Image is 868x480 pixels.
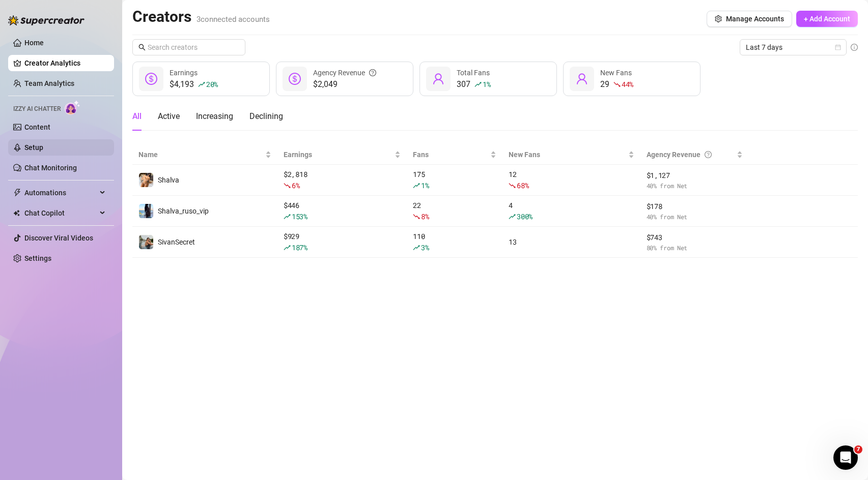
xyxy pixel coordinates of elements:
th: Fans [407,145,502,165]
span: setting [715,15,722,22]
span: 44 % [622,79,633,89]
div: $ 446 [284,200,401,222]
span: Fans [413,149,488,160]
span: Manage Accounts [726,15,784,23]
span: question-circle [705,149,712,160]
button: + Add Account [796,11,858,27]
span: calendar [835,44,841,50]
span: rise [413,182,420,189]
span: 3 connected accounts [197,15,270,24]
th: New Fans [502,145,640,165]
span: SivanSecret [158,238,195,246]
a: Team Analytics [24,79,74,87]
a: Creator Analytics [24,55,106,71]
span: 1 % [421,181,429,190]
span: Last 7 days [746,40,841,55]
span: $2,049 [313,78,376,91]
div: Agency Revenue [647,149,735,160]
span: rise [198,81,205,88]
span: Earnings [284,149,393,160]
span: $ 1,127 [647,170,743,181]
span: 20 % [206,79,218,89]
div: Active [158,110,180,123]
span: user [576,73,588,85]
span: fall [509,182,516,189]
div: 13 [509,236,634,248]
div: 12 [509,169,634,191]
div: 307 [457,78,490,91]
a: Home [24,39,44,47]
span: 7 [854,445,862,454]
div: $ 929 [284,231,401,253]
span: Izzy AI Chatter [13,104,61,114]
iframe: Intercom live chat [833,445,858,470]
span: rise [413,244,420,251]
div: 22 [413,200,496,222]
span: $ 178 [647,201,743,212]
span: 1 % [483,79,490,89]
span: rise [509,213,516,220]
span: rise [284,213,291,220]
span: $ 743 [647,232,743,243]
span: Chat Copilot [24,205,97,221]
div: Declining [249,110,283,123]
span: New Fans [600,69,632,77]
span: rise [284,244,291,251]
img: Shalva_ruso_vip [139,204,153,218]
span: question-circle [369,67,376,78]
img: Shalva [139,173,153,187]
span: Earnings [170,69,198,77]
span: 40 % from Net [647,212,743,222]
a: Setup [24,143,43,152]
span: Shalva [158,176,179,184]
a: Content [24,123,50,131]
span: 80 % from Net [647,243,743,253]
span: dollar-circle [145,73,157,85]
span: dollar-circle [289,73,301,85]
div: 110 [413,231,496,253]
input: Search creators [148,42,231,53]
span: fall [284,182,291,189]
span: Total Fans [457,69,490,77]
div: Agency Revenue [313,67,376,78]
span: 40 % from Net [647,181,743,191]
div: 4 [509,200,634,222]
th: Name [132,145,277,165]
div: $4,193 [170,78,218,91]
span: 153 % [292,212,307,221]
div: 175 [413,169,496,191]
span: 187 % [292,243,307,252]
th: Earnings [277,145,407,165]
img: Chat Copilot [13,209,20,217]
span: search [138,44,146,51]
img: AI Chatter [65,100,80,115]
span: Shalva_ruso_vip [158,207,209,215]
span: 68 % [517,181,528,190]
a: Chat Monitoring [24,164,77,172]
button: Manage Accounts [707,11,792,27]
span: 3 % [421,243,429,252]
div: 29 [600,78,633,91]
span: user [432,73,444,85]
a: Settings [24,254,51,262]
h2: Creators [132,7,270,26]
span: Name [138,149,263,160]
div: All [132,110,142,123]
span: 6 % [292,181,299,190]
span: fall [413,213,420,220]
img: logo-BBDzfeDw.svg [8,15,85,25]
span: Automations [24,185,97,201]
a: Discover Viral Videos [24,234,93,242]
span: info-circle [851,44,858,51]
div: Increasing [196,110,233,123]
span: 8 % [421,212,429,221]
div: $ 2,818 [284,169,401,191]
span: fall [613,81,621,88]
span: rise [474,81,482,88]
span: + Add Account [804,15,850,23]
span: thunderbolt [13,189,21,197]
span: 300 % [517,212,533,221]
img: SivanSecret [139,235,153,249]
span: New Fans [509,149,626,160]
